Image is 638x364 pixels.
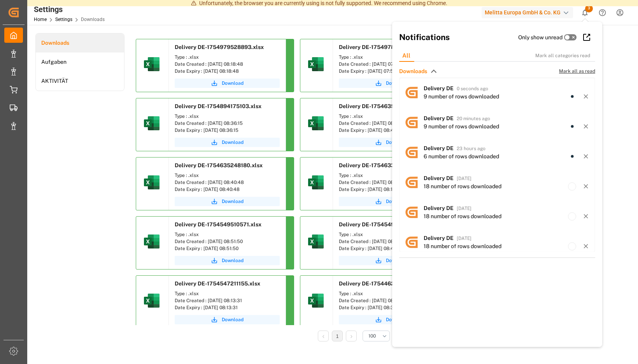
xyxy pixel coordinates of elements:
[457,146,486,151] span: 23 hours ago
[339,103,428,109] span: Delivery DE-1754635385653.xlsx
[222,80,244,87] span: Download
[142,114,161,133] img: microsoft-excel-2019--v1.png
[424,182,501,191] div: 18 number of rows downloaded
[36,33,124,52] a: Downloads
[386,198,408,205] span: Download
[399,67,427,75] span: Downloads
[175,197,280,206] button: Download
[424,235,454,241] span: Delivery DE
[424,175,454,181] span: Delivery DE
[424,205,454,211] span: Delivery DE
[36,52,124,72] a: Aufgaben
[142,55,161,73] img: microsoft-excel-2019--v1.png
[175,127,280,134] div: Date Expiry : [DATE] 08:36:15
[399,167,595,197] a: avatarDelivery DE[DATE]18 number of rows downloaded
[307,114,325,133] img: microsoft-excel-2019--v1.png
[307,232,325,251] img: microsoft-excel-2019--v1.png
[307,291,325,310] img: microsoft-excel-2019--v1.png
[175,231,280,238] div: Type : .xlsx
[399,31,518,44] h2: Notifications
[339,290,444,297] div: Type : .xlsx
[368,332,376,339] span: 100
[339,138,444,147] button: Download
[175,256,280,265] a: Download
[339,256,444,265] button: Download
[142,291,161,310] img: microsoft-excel-2019--v1.png
[55,17,72,22] a: Settings
[34,3,105,15] div: Settings
[457,206,471,211] span: [DATE]
[399,230,424,254] img: avatar
[339,44,427,50] span: Delivery DE-1754978225212.xlsx
[175,103,261,109] span: Delivery DE-1754894175103.xlsx
[424,145,454,151] span: Delivery DE
[424,115,454,121] span: Delivery DE
[339,197,444,206] button: Download
[175,315,280,324] button: Download
[339,297,444,304] div: Date Created : [DATE] 08:37:23
[339,245,444,252] div: Date Expiry : [DATE] 08:48:10
[576,4,594,21] button: show 3 new notifications
[339,113,444,120] div: Type : .xlsx
[175,162,263,168] span: Delivery DE-1754635248180.xlsx
[339,68,444,75] div: Date Expiry : [DATE] 07:57:05
[175,238,280,245] div: Date Created : [DATE] 08:51:50
[457,176,471,181] span: [DATE]
[339,231,444,238] div: Type : .xlsx
[339,238,444,245] div: Date Created : [DATE] 08:48:10
[336,334,339,339] a: 1
[482,7,573,18] div: Melitta Europa GmbH & Co. KG
[175,79,280,88] button: Download
[399,170,424,194] img: avatar
[339,280,428,287] span: Delivery DE-1754462242820.xlsx
[386,316,408,323] span: Download
[482,5,576,20] button: Melitta Europa GmbH & Co. KG
[339,54,444,61] div: Type : .xlsx
[399,110,424,135] img: avatar
[339,162,426,168] span: Delivery DE-1754633619361.xlsx
[175,44,264,50] span: Delivery DE-1754979528893.xlsx
[175,120,280,127] div: Date Created : [DATE] 08:36:15
[457,86,488,91] span: 0 seconds ago
[222,198,244,205] span: Download
[175,138,280,147] a: Download
[332,331,343,341] li: 1
[175,221,261,227] span: Delivery DE-1754549510571.xlsx
[424,122,499,131] div: 9 number of rows downloaded
[386,139,408,146] span: Download
[339,304,444,311] div: Date Expiry : [DATE] 08:37:23
[518,33,563,42] label: Only show unread
[399,140,424,164] img: avatar
[34,17,47,22] a: Home
[175,61,280,68] div: Date Created : [DATE] 08:18:48
[399,200,424,224] img: avatar
[175,54,280,61] div: Type : .xlsx
[339,127,444,134] div: Date Expiry : [DATE] 08:43:05
[318,331,329,341] li: Previous Page
[363,331,390,341] button: open menu
[585,5,593,12] span: 3
[175,280,260,287] span: Delivery DE-1754547211155.xlsx
[386,257,408,264] span: Download
[36,72,124,91] a: AKTIVITÄT
[307,55,325,73] img: microsoft-excel-2019--v1.png
[399,107,595,137] a: avatarDelivery DE20 minutes ago9 number of rows downloaded
[457,236,471,241] span: [DATE]
[175,297,280,304] div: Date Created : [DATE] 08:13:31
[175,172,280,179] div: Type : .xlsx
[339,315,444,324] button: Download
[386,80,408,87] span: Download
[142,232,161,251] img: microsoft-excel-2019--v1.png
[222,316,244,323] span: Download
[399,197,595,227] a: avatarDelivery DE[DATE]18 number of rows downloaded
[339,61,444,68] div: Date Created : [DATE] 07:57:05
